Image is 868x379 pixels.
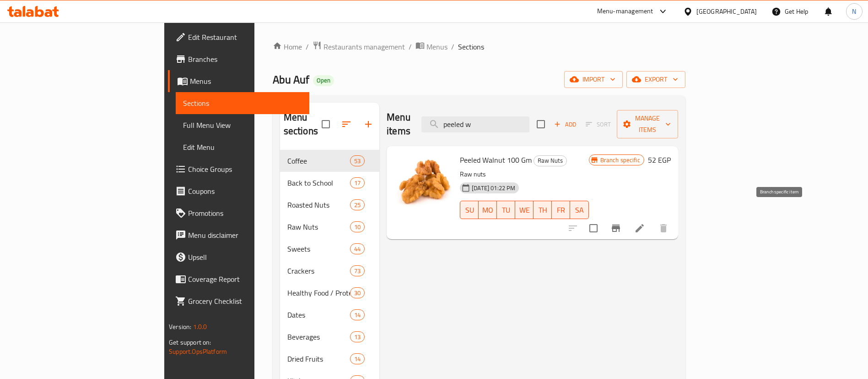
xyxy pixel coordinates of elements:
[350,265,365,276] div: items
[537,203,548,217] span: TH
[313,75,334,86] div: Open
[188,274,302,285] span: Coverage Report
[497,201,515,219] button: TU
[626,71,685,88] button: export
[350,355,364,363] span: 14
[168,290,309,312] a: Grocery Checklist
[634,223,645,234] a: Edit menu item
[574,203,585,217] span: SA
[287,287,350,298] span: Healthy Food / Protein Bars
[273,41,685,53] nav: breadcrumb
[696,6,757,16] div: [GEOGRAPHIC_DATA]
[648,154,671,166] h6: 52 EGP
[188,296,302,307] span: Grocery Checklist
[183,142,302,153] span: Edit Menu
[280,150,380,172] div: Coffee53
[534,155,566,166] span: Raw Nuts
[287,353,350,364] span: Dried Fruits
[350,353,365,364] div: items
[169,346,227,357] a: Support.OpsPlatform
[482,203,493,217] span: MO
[426,41,447,52] span: Menus
[617,110,678,138] button: Manage items
[280,348,380,370] div: Dried Fruits14
[468,184,519,192] span: [DATE] 01:22 PM
[188,230,302,241] span: Menu disclaimer
[280,326,380,348] div: Beverages13
[553,119,577,130] span: Add
[280,260,380,282] div: Crackers73
[421,116,529,132] input: search
[350,287,365,298] div: items
[534,201,552,219] button: TH
[176,136,309,158] a: Edit Menu
[350,311,364,319] span: 14
[190,76,302,87] span: Menus
[409,41,412,52] li: /
[597,6,653,17] div: Menu-management
[584,219,603,238] span: Select to update
[605,217,627,239] button: Branch-specific-item
[460,201,479,219] button: SU
[280,216,380,238] div: Raw Nuts10
[168,246,309,268] a: Upsell
[168,268,309,290] a: Coverage Report
[350,155,365,166] div: items
[350,199,365,210] div: items
[287,331,350,342] span: Beverages
[460,169,588,180] p: Raw nuts
[280,282,380,304] div: Healthy Food / Protein Bars30
[287,265,350,276] span: Crackers
[169,321,191,333] span: Version:
[176,114,309,136] a: Full Menu View
[188,54,302,65] span: Branches
[168,26,309,48] a: Edit Restaurant
[287,221,350,232] span: Raw Nuts
[479,201,497,219] button: MO
[550,117,580,132] span: Add item
[652,217,674,239] button: delete
[357,113,379,135] button: Add section
[350,201,364,209] span: 25
[552,201,570,219] button: FR
[188,32,302,43] span: Edit Restaurant
[313,77,334,84] span: Open
[555,203,566,217] span: FR
[531,115,550,134] span: Select section
[183,120,302,131] span: Full Menu View
[188,164,302,175] span: Choice Groups
[852,6,856,16] span: N
[415,41,447,53] a: Menus
[168,202,309,224] a: Promotions
[501,203,512,217] span: TU
[323,41,405,52] span: Restaurants management
[169,336,211,348] span: Get support on:
[287,155,350,166] span: Coffee
[316,115,335,134] span: Select all sections
[350,243,365,254] div: items
[550,117,580,132] button: Add
[183,98,302,109] span: Sections
[280,172,380,194] div: Back to School17
[515,201,534,219] button: WE
[350,331,365,342] div: items
[188,186,302,197] span: Coupons
[168,70,309,92] a: Menus
[168,180,309,202] a: Coupons
[534,155,567,166] div: Raw Nuts
[350,223,364,231] span: 10
[570,201,588,219] button: SA
[350,309,365,320] div: items
[287,243,350,254] span: Sweets
[287,199,350,210] div: Roasted Nuts
[624,113,671,136] span: Manage items
[458,41,484,52] span: Sections
[597,156,644,165] span: Branch specific
[350,179,364,187] span: 17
